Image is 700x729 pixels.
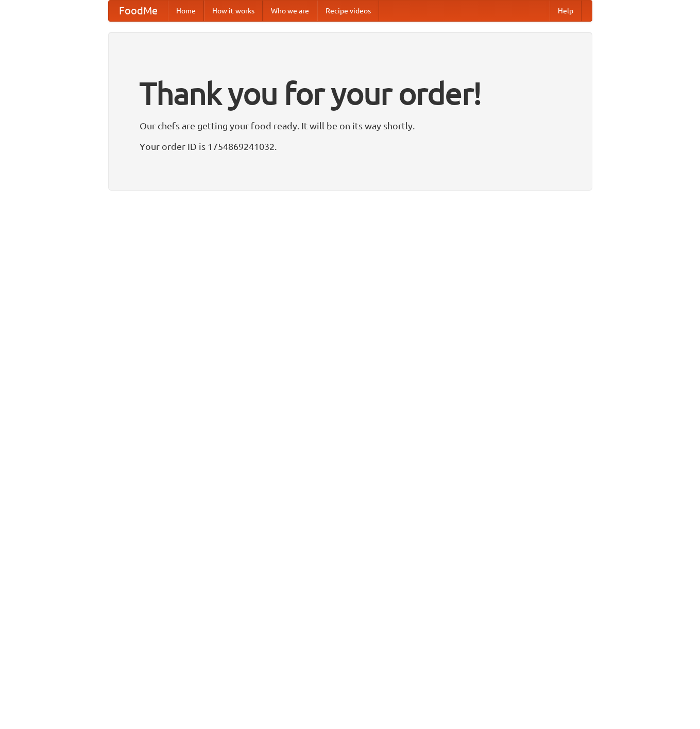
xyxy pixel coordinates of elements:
a: How it works [204,1,263,21]
a: Home [168,1,204,21]
p: Our chefs are getting your food ready. It will be on its way shortly. [140,118,561,133]
a: Who we are [263,1,317,21]
a: Help [550,1,582,21]
a: Recipe videos [317,1,379,21]
a: FoodMe [109,1,168,21]
h1: Thank you for your order! [140,69,561,118]
p: Your order ID is 1754869241032. [140,139,561,154]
